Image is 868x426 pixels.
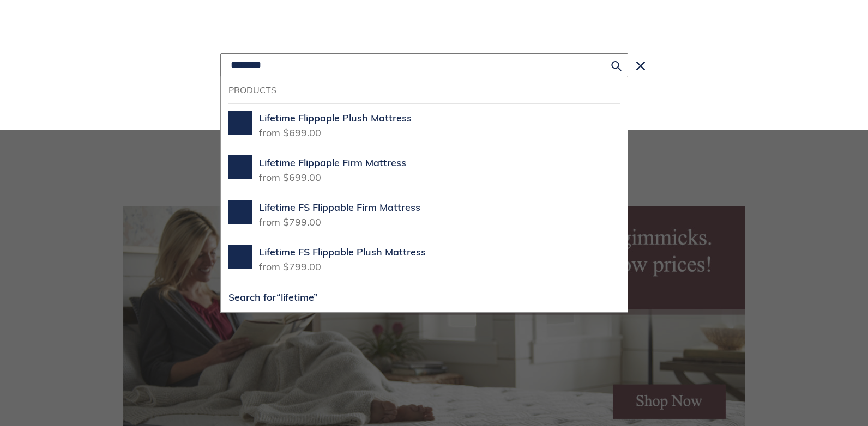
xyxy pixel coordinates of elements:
span: “lifetime” [276,291,318,303]
span: from $699.00 [259,168,321,184]
a: Lifetime FS Flippable Plush MattressLifetime FS Flippable Plush Mattressfrom $799.00 [221,237,628,282]
span: from $799.00 [259,212,321,228]
a: Lifetime-flippable-firm-mattress-and-foundation-angled-viewLifetime Flippaple Firm Mattressfrom $... [221,148,628,192]
span: from $699.00 [259,123,321,139]
a: Lifetime FS Flippable Firm MattressLifetime FS Flippable Firm Mattressfrom $799.00 [221,192,628,237]
button: Search for“lifetime” [221,282,628,312]
span: Lifetime Flippaple Plush Mattress [259,112,412,125]
span: Lifetime FS Flippable Plush Mattress [259,246,426,259]
span: from $799.00 [259,257,321,273]
input: Search [220,53,628,77]
span: Lifetime Flippaple Firm Mattress [259,157,406,169]
a: Lifetime-flippable-plush-mattress-and-foundation-angled-viewLifetime Flippaple Plush Mattressfrom... [221,103,628,148]
h3: Products [228,85,620,95]
span: Lifetime FS Flippable Firm Mattress [259,202,420,214]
